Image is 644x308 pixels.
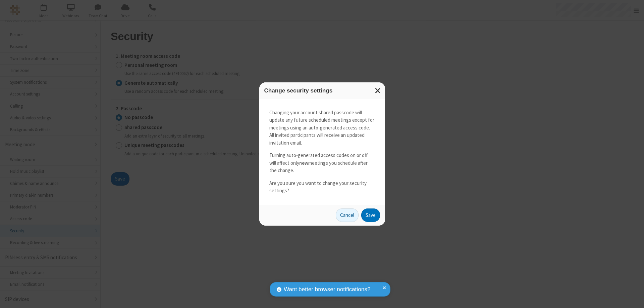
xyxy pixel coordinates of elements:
h3: Change security settings [264,87,380,94]
p: Changing your account shared passcode will update any future scheduled meetings except for meetin... [269,109,375,147]
strong: new [299,160,308,166]
button: Save [361,208,380,222]
span: Want better browser notifications? [284,285,370,294]
p: Turning auto-generated access codes on or off will affect only meetings you schedule after the ch... [269,152,375,175]
p: Are you sure you want to change your security settings? [269,180,375,195]
button: Cancel [336,208,359,222]
button: Close modal [371,82,385,99]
